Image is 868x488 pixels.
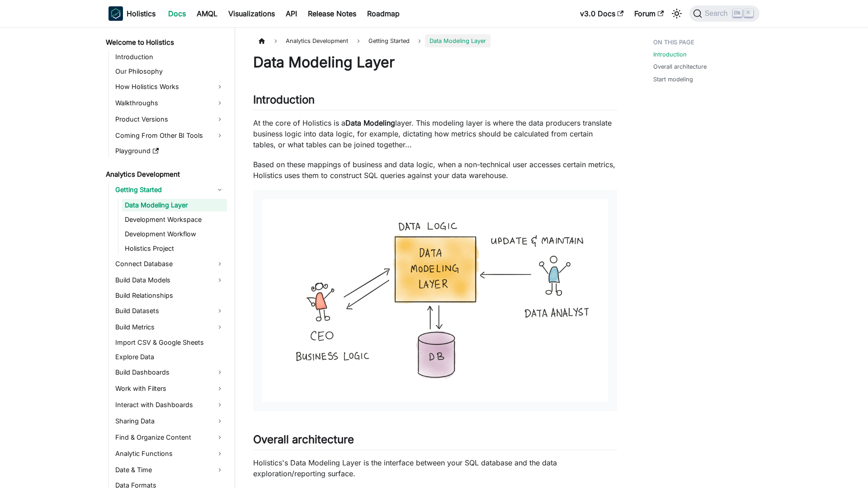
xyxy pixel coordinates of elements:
span: Analytics Development [281,34,353,47]
p: Holistics's Data Modeling Layer is the interface between your SQL database and the data explorati... [253,457,617,479]
a: Docs [163,6,191,21]
img: Holistics [108,6,123,21]
a: Build Data Models [113,273,227,287]
a: Build Dashboards [113,365,227,380]
a: Playground [113,145,227,157]
a: Find & Organize Content [113,430,227,445]
a: Analytics Development [103,168,227,181]
h2: Overall architecture [253,433,617,450]
b: Holistics [127,8,156,19]
a: Connect Database [113,257,227,271]
p: At the core of Holistics is a layer. This modeling layer is where the data producers translate bu... [253,117,617,150]
a: Date & Time [113,463,227,477]
a: Forum [629,6,669,21]
a: Coming From Other BI Tools [113,128,227,143]
a: Our Philosophy [113,65,227,78]
a: Introduction [113,51,227,63]
a: Explore Data [113,351,227,363]
a: Sharing Data [113,414,227,428]
a: Analytic Functions [113,446,227,461]
a: Release Notes [302,6,362,21]
a: Interact with Dashboards [113,398,227,412]
a: Introduction [653,50,687,59]
a: Development Workspace [122,213,227,226]
a: Work with Filters [113,381,227,396]
a: API [280,6,302,21]
a: Roadmap [362,6,405,21]
span: Data Modeling Layer [425,34,491,47]
a: Welcome to Holistics [103,36,227,49]
a: Build Datasets [113,304,227,318]
a: Data Modeling Layer [122,199,227,211]
button: Search (Ctrl+K) [689,5,759,22]
nav: Breadcrumbs [253,34,617,47]
a: Home page [253,34,270,47]
a: Build Metrics [113,320,227,334]
a: Development Workflow [122,228,227,240]
strong: Data Modeling [345,118,395,127]
a: Import CSV & Google Sheets [113,336,227,349]
a: How Holistics Works [113,80,227,94]
p: Based on these mappings of business and data logic, when a non-technical user accesses certain me... [253,159,617,181]
a: Visualizations [223,6,280,21]
h2: Introduction [253,93,617,110]
a: Build Relationships [113,289,227,302]
a: Getting Started [113,183,227,197]
a: Start modeling [653,75,693,84]
span: Getting Started [364,34,414,47]
span: Search [702,9,733,18]
a: HolisticsHolistics [108,6,156,21]
a: Overall architecture [653,62,707,71]
img: Data Modeling Layer [262,199,608,402]
a: Product Versions [113,112,227,127]
h1: Data Modeling Layer [253,53,617,71]
button: Switch between dark and light mode (currently light mode) [670,6,684,21]
kbd: K [744,9,753,17]
a: Walkthroughs [113,96,227,110]
a: Holistics Project [122,242,227,255]
a: v3.0 Docs [575,6,629,21]
nav: Docs sidebar [99,27,235,488]
a: AMQL [191,6,223,21]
